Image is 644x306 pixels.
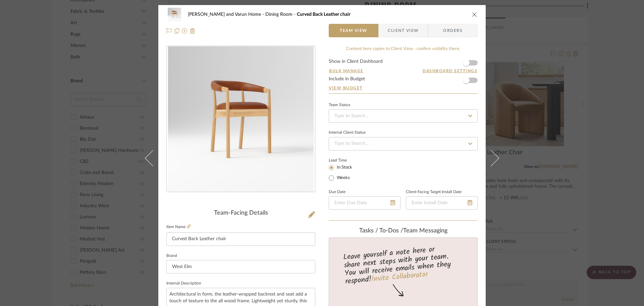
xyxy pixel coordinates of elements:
a: View Budget [329,85,478,91]
label: Due Date [329,190,345,194]
div: Team-Facing Details [166,210,315,217]
span: Client View [388,24,419,37]
input: Type to Search… [329,109,478,123]
img: fe315bf2-a34f-4321-b2f1-5e975783f605_48x40.jpg [166,8,182,21]
label: In Stock [335,165,352,171]
input: Enter Brand [166,260,315,273]
button: Bulk Manage [329,68,364,74]
span: [PERSON_NAME] and Varun Home [188,12,265,17]
label: Client-Facing Target Install Date [406,190,462,194]
mat-radio-group: Select item type [329,163,363,182]
label: Weeks [335,175,350,181]
label: Brand [166,254,177,258]
input: Enter Install Date [406,196,478,210]
div: 0 [167,46,315,192]
label: Lead Time [329,157,363,163]
button: close [472,11,478,17]
input: Enter Due Date [329,196,400,210]
span: Orders [436,24,470,37]
div: Content here copies to Client View - confirm visibility there. [329,46,478,52]
span: Team View [340,24,367,37]
button: Dashboard Settings [422,68,478,74]
div: Leave yourself a note here or share next steps with your team. You will receive emails when they ... [328,242,479,287]
span: Dining Room [265,12,297,17]
input: Enter Item Name [166,232,315,246]
div: team Messaging [329,227,478,235]
div: Team Status [329,103,350,107]
label: Internal Description [166,282,201,285]
img: Remove from project [190,28,195,34]
span: Curved Back Leather chair [297,12,351,17]
input: Type to Search… [329,137,478,150]
span: Tasks / To-Dos / [359,228,403,234]
label: Item Name [166,224,191,230]
a: Invite Collaborator [371,269,428,286]
img: fe315bf2-a34f-4321-b2f1-5e975783f605_436x436.jpg [168,46,314,192]
div: Internal Client Status [329,131,366,134]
